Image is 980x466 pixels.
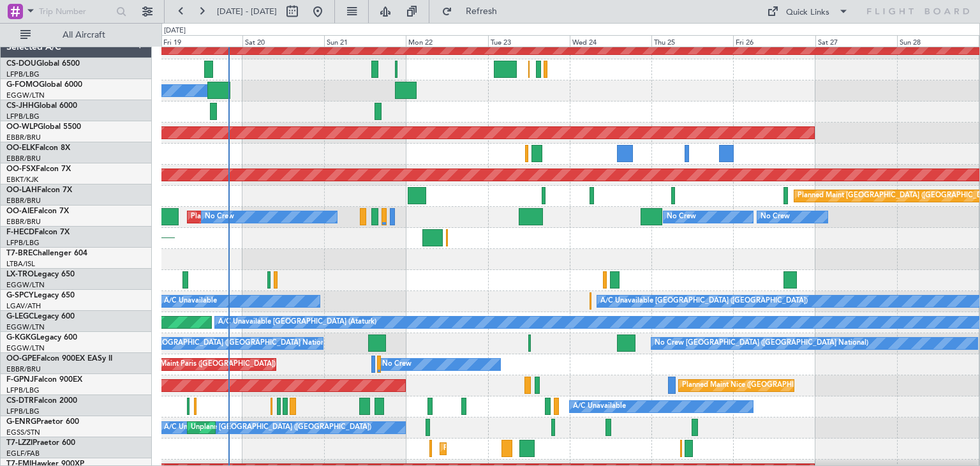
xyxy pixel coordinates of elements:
span: G-ENRG [6,418,36,426]
a: LGAV/ATH [6,301,41,311]
a: LFPB/LBG [6,70,40,79]
div: No Crew [761,207,790,227]
div: No Crew [382,355,412,374]
div: Sat 20 [242,35,324,47]
a: G-ENRGPraetor 600 [6,418,79,426]
span: OO-AIE [6,207,34,215]
a: G-KGKGLegacy 600 [6,334,77,342]
div: Planned Maint [GEOGRAPHIC_DATA] [443,439,565,458]
a: G-FOMOGlobal 6000 [6,81,82,89]
a: EGGW/LTN [6,343,45,353]
a: LTBA/ISL [6,259,35,269]
span: F-HECD [6,229,34,236]
a: EGSS/STN [6,428,40,437]
a: OO-AIEFalcon 7X [6,207,69,215]
a: OO-ELKFalcon 8X [6,144,70,152]
span: OO-FSX [6,165,36,173]
span: OO-ELK [6,144,35,152]
a: F-GPNJFalcon 900EX [6,376,82,384]
span: CS-JHH [6,102,34,110]
a: G-LEGCLegacy 600 [6,313,75,320]
span: G-LEGC [6,313,34,320]
a: G-SPCYLegacy 650 [6,292,75,299]
span: All Aircraft [33,31,135,40]
div: No Crew [205,207,234,227]
a: CS-JHHGlobal 6000 [6,102,77,110]
span: CS-DOU [6,60,36,68]
a: LFPB/LBG [6,407,40,416]
div: No Crew [GEOGRAPHIC_DATA] ([GEOGRAPHIC_DATA] National) [655,334,868,353]
div: Planned Maint [GEOGRAPHIC_DATA] ([GEOGRAPHIC_DATA]) [191,207,392,227]
a: EBKT/KJK [6,175,38,184]
a: EBBR/BRU [6,217,41,227]
span: CS-DTR [6,397,34,405]
a: EGGW/LTN [6,91,45,100]
a: OO-GPEFalcon 900EX EASy II [6,355,112,363]
div: A/C Unavailable [GEOGRAPHIC_DATA] (Ataturk) [218,313,376,332]
a: EBBR/BRU [6,133,41,142]
a: EGLF/FAB [6,449,40,458]
a: T7-BREChallenger 604 [6,250,87,257]
span: G-SPCY [6,292,34,299]
span: F-GPNJ [6,376,34,384]
a: OO-LAHFalcon 7X [6,186,72,194]
a: EGGW/LTN [6,280,45,290]
div: Sun 21 [324,35,406,47]
div: [DATE] [164,26,186,36]
button: All Aircraft [14,25,138,45]
span: G-FOMO [6,81,39,89]
div: Thu 25 [651,35,733,47]
button: Quick Links [761,1,855,22]
a: CS-DOUGlobal 6500 [6,60,80,68]
a: F-HECDFalcon 7X [6,229,70,236]
div: Sun 28 [897,35,979,47]
a: EBBR/BRU [6,196,41,206]
div: Fri 19 [161,35,242,47]
a: CS-DTRFalcon 2000 [6,397,77,405]
div: Fri 26 [733,35,815,47]
div: Quick Links [786,6,829,19]
div: A/C Unavailable [GEOGRAPHIC_DATA] ([GEOGRAPHIC_DATA]) [600,292,808,311]
div: A/C Unavailable [GEOGRAPHIC_DATA] ([GEOGRAPHIC_DATA]) [164,418,371,437]
input: Trip Number [39,2,112,21]
div: Tue 23 [488,35,570,47]
span: G-KGKG [6,334,36,342]
a: T7-LZZIPraetor 600 [6,439,75,447]
div: Wed 24 [570,35,651,47]
div: AOG Maint Paris ([GEOGRAPHIC_DATA]) [142,355,276,374]
a: LX-TROLegacy 650 [6,271,75,278]
a: OO-FSXFalcon 7X [6,165,71,173]
div: No Crew [667,207,696,227]
div: Sat 27 [815,35,897,47]
a: EGGW/LTN [6,322,45,332]
a: OO-WLPGlobal 5500 [6,123,81,131]
span: T7-LZZI [6,439,33,447]
a: LFPB/LBG [6,112,40,121]
span: T7-BRE [6,250,33,257]
a: EBBR/BRU [6,154,41,163]
a: LFPB/LBG [6,238,40,248]
div: Unplanned Maint [GEOGRAPHIC_DATA] ([GEOGRAPHIC_DATA]) [191,418,401,437]
span: Refresh [455,7,509,16]
span: LX-TRO [6,271,34,278]
span: OO-GPE [6,355,36,363]
div: Mon 22 [406,35,487,47]
div: Planned Maint Nice ([GEOGRAPHIC_DATA]) [682,376,824,395]
div: A/C Unavailable [573,397,626,416]
div: No Crew [GEOGRAPHIC_DATA] ([GEOGRAPHIC_DATA] National) [119,334,332,353]
a: EBBR/BRU [6,365,41,374]
button: Refresh [436,1,512,22]
div: A/C Unavailable [164,292,217,311]
span: [DATE] - [DATE] [217,6,277,17]
span: OO-LAH [6,186,37,194]
span: OO-WLP [6,123,38,131]
a: LFPB/LBG [6,386,40,395]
